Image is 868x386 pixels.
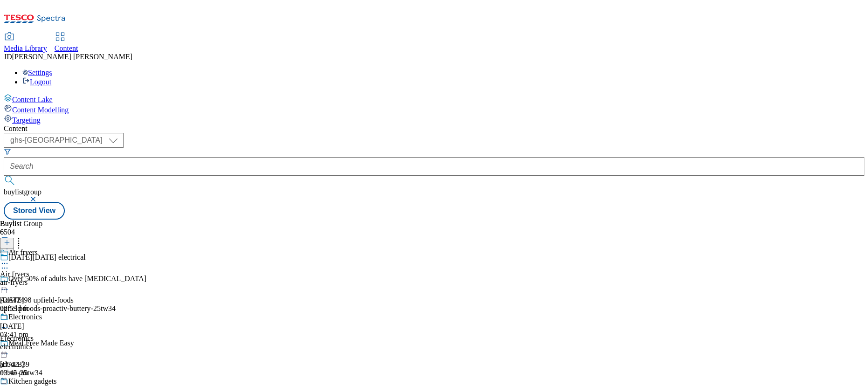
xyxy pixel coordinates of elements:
[4,104,864,114] a: Content Modelling
[22,78,51,86] a: Logout
[4,44,47,52] span: Media Library
[12,106,69,114] span: Content Modelling
[4,33,47,53] a: Media Library
[4,202,65,220] button: Stored View
[4,157,864,176] input: Search
[4,53,12,61] span: JD
[8,248,38,257] div: Air fryers
[4,114,864,124] a: Targeting
[4,188,41,196] span: buylistgroup
[12,53,132,61] span: [PERSON_NAME] [PERSON_NAME]
[22,69,52,76] a: Settings
[4,148,11,155] svg: Search Filters
[4,94,864,104] a: Content Lake
[12,96,53,103] span: Content Lake
[8,313,42,321] div: Electronics
[55,33,78,53] a: Content
[55,44,78,52] span: Content
[8,377,57,386] div: Kitchen gadgets
[4,124,864,133] div: Content
[12,116,41,124] span: Targeting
